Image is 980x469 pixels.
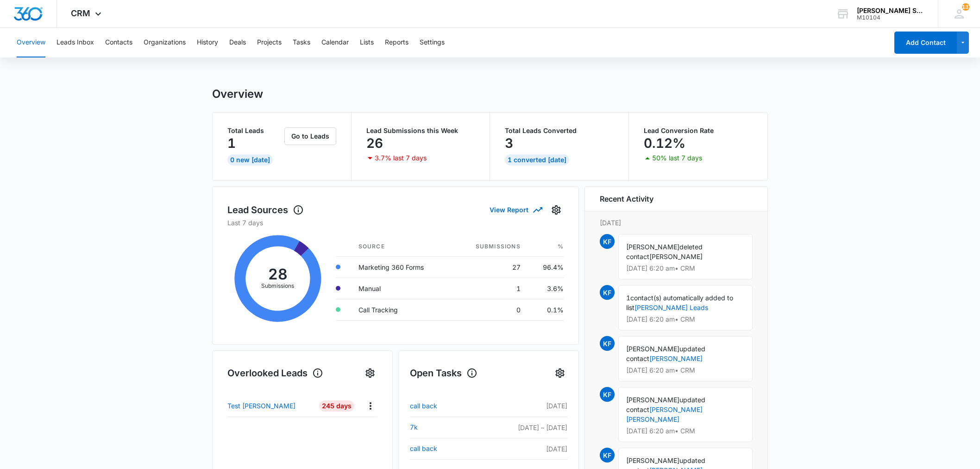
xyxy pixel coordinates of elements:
a: call back [410,443,466,454]
span: [PERSON_NAME] [649,253,703,260]
button: Add Contact [894,32,957,54]
p: [DATE] – [DATE] [466,423,567,432]
button: Settings [549,203,564,217]
span: [PERSON_NAME] [626,243,679,251]
th: % [528,237,564,257]
button: Settings [553,366,567,380]
p: [DATE] 6:20 am • CRM [626,316,745,323]
button: Reports [385,28,408,57]
span: KF [600,234,615,249]
p: 3 [505,136,513,151]
a: Go to Leads [284,132,336,140]
a: 7k [410,422,466,433]
span: KF [600,285,615,300]
div: notifications count [962,3,969,11]
p: 1 [227,136,236,151]
button: Lists [360,28,374,57]
button: Leads Inbox [57,28,94,57]
button: Organizations [144,28,186,57]
button: Tasks [293,28,310,57]
p: Total Leads [227,127,283,134]
td: 0 [452,299,528,320]
p: 26 [366,136,383,151]
td: Marketing 360 Forms [351,256,452,278]
button: Settings [363,366,377,380]
div: 1 Converted [DATE] [505,154,569,165]
span: [PERSON_NAME] [626,456,679,464]
p: [DATE] 6:20 am • CRM [626,367,745,374]
span: 137 [962,3,969,11]
h1: Overview [212,87,263,101]
span: contact(s) automatically added to list [626,294,733,311]
p: 50% last 7 days [652,155,702,161]
span: CRM [71,8,90,18]
button: Calendar [321,28,349,57]
button: Settings [420,28,445,57]
a: Test [PERSON_NAME] [227,401,314,411]
td: 27 [452,256,528,278]
span: [PERSON_NAME] [626,345,679,353]
button: Deals [229,28,246,57]
p: Test [PERSON_NAME] [227,401,295,411]
td: 96.4% [528,256,564,278]
p: [DATE] 6:20 am • CRM [626,265,745,272]
div: account id [857,14,924,21]
h1: Lead Sources [227,203,304,217]
p: Last 7 days [227,218,564,228]
td: Call Tracking [351,299,452,320]
button: Projects [257,28,282,57]
h6: Recent Activity [600,193,653,204]
button: Overview [17,28,45,57]
p: 3.7% last 7 days [375,155,427,161]
button: Actions [363,399,377,413]
span: KF [600,448,615,463]
span: KF [600,387,615,402]
a: call back [410,400,466,412]
p: [DATE] [466,401,567,411]
p: Lead Submissions this Week [366,127,475,134]
button: View Report [490,202,541,218]
div: 0 New [DATE] [227,154,273,165]
p: Total Leads Converted [505,127,614,134]
th: Source [351,237,452,257]
a: [PERSON_NAME] [649,355,703,362]
p: [DATE] 6:20 am • CRM [626,428,745,434]
button: Go to Leads [284,127,336,145]
div: 245 Days [319,400,354,412]
h1: Overlooked Leads [227,366,323,380]
p: [DATE] [466,444,567,454]
div: account name [857,7,924,14]
td: 1 [452,278,528,299]
h1: Open Tasks [410,366,477,380]
a: [PERSON_NAME] Leads [634,304,708,311]
p: [DATE] [600,218,753,228]
a: [PERSON_NAME] [PERSON_NAME] [626,406,703,423]
p: Lead Conversion Rate [644,127,753,134]
span: KF [600,336,615,351]
td: 0.1% [528,299,564,320]
button: History [197,28,218,57]
span: 1 [626,294,630,302]
button: Contacts [105,28,132,57]
p: 0.12% [644,136,685,151]
td: Manual [351,278,452,299]
th: Submissions [452,237,528,257]
td: 3.6% [528,278,564,299]
span: [PERSON_NAME] [626,396,679,404]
